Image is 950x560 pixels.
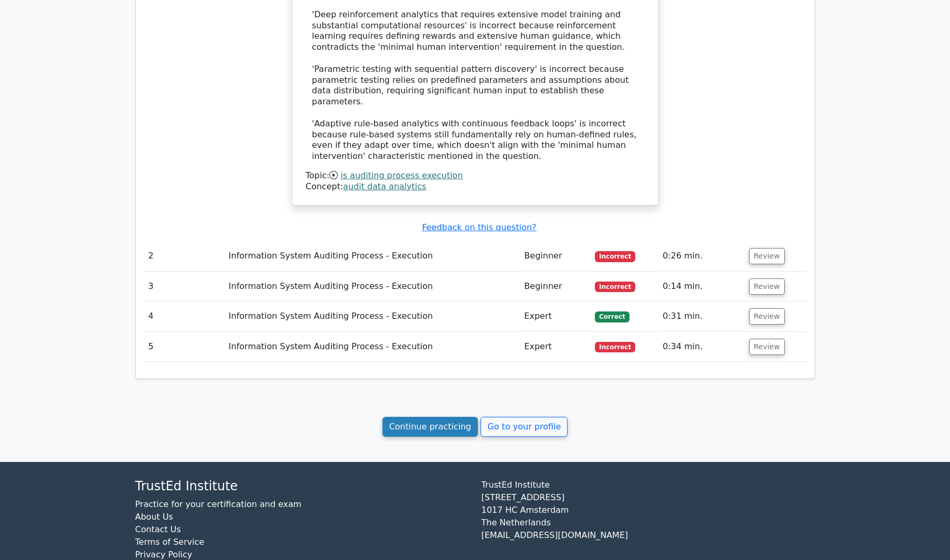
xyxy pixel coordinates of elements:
[225,332,520,362] td: Information System Auditing Process - Execution
[658,272,745,301] td: 0:14 min.
[658,332,745,362] td: 0:34 min.
[135,524,181,534] a: Contact Us
[749,339,785,355] button: Review
[749,248,785,264] button: Review
[135,512,173,522] a: About Us
[749,278,785,295] button: Review
[520,272,591,301] td: Beginner
[481,417,568,437] a: Go to your profile
[658,241,745,271] td: 0:26 min.
[144,241,225,271] td: 2
[340,170,463,180] a: is auditing process execution
[520,241,591,271] td: Beginner
[135,499,302,509] a: Practice for your certification and exam
[144,301,225,331] td: 4
[520,301,591,331] td: Expert
[135,537,205,547] a: Terms of Service
[422,222,536,232] a: Feedback on this question?
[225,272,520,301] td: Information System Auditing Process - Execution
[343,181,426,191] a: audit data analytics
[595,311,629,322] span: Correct
[135,550,193,559] a: Privacy Policy
[144,272,225,301] td: 3
[306,170,645,181] div: Topic:
[520,332,591,362] td: Expert
[382,417,478,437] a: Continue practicing
[225,301,520,331] td: Information System Auditing Process - Execution
[306,181,645,192] div: Concept:
[135,479,469,494] h4: TrustEd Institute
[595,251,635,262] span: Incorrect
[144,332,225,362] td: 5
[595,342,635,352] span: Incorrect
[658,301,745,331] td: 0:31 min.
[595,282,635,292] span: Incorrect
[749,308,785,325] button: Review
[225,241,520,271] td: Information System Auditing Process - Execution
